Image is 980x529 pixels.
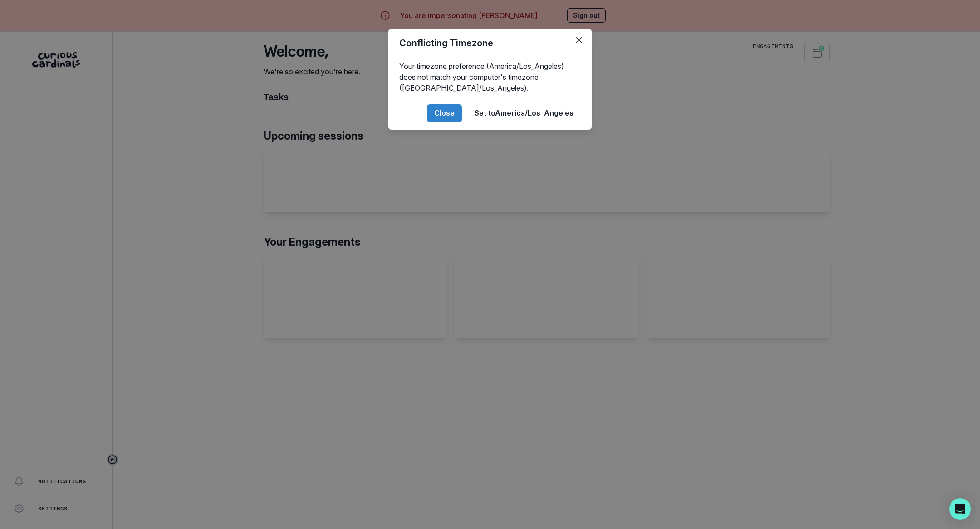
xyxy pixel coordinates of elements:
[388,29,592,57] header: Conflicting Timezone
[388,57,592,97] div: Your timezone preference (America/Los_Angeles) does not match your computer's timezone ([GEOGRAPH...
[949,498,971,520] div: Open Intercom Messenger
[467,104,581,122] button: Set toAmerica/Los_Angeles
[572,33,586,47] button: Close
[427,104,462,122] button: Close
